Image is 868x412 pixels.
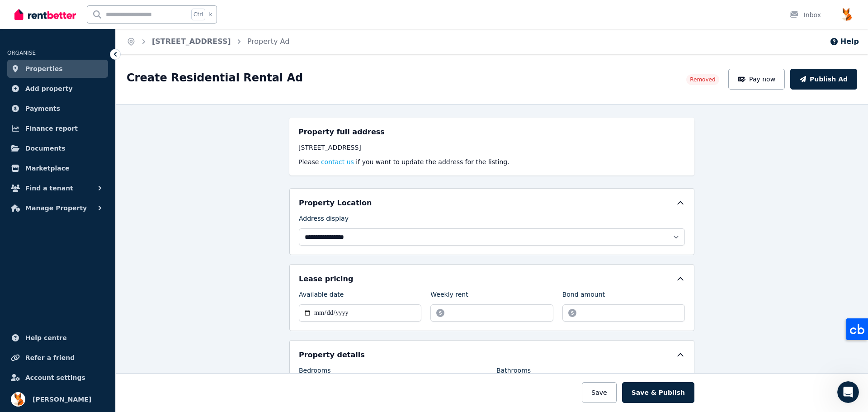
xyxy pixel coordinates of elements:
button: Save [582,382,616,403]
a: Help centre [7,329,108,347]
span: Account settings [25,372,85,383]
label: Bond amount [562,290,605,303]
div: [STREET_ADDRESS] [298,143,685,152]
span: Properties [25,63,63,74]
button: Publish Ad [790,69,857,90]
button: Manage Property [7,199,108,217]
span: Removed [690,76,715,83]
span: Marketplace [25,163,69,174]
a: Finance report [7,119,108,137]
h5: Property full address [298,127,385,137]
div: Inbox [789,10,821,19]
span: Help centre [25,332,67,343]
label: Bathrooms [496,366,531,379]
span: Finance report [25,123,78,134]
label: Address display [299,214,349,227]
img: RentBetter [14,8,76,21]
a: Properties [7,60,108,78]
nav: Breadcrumb [116,29,300,54]
button: Save & Publish [622,382,694,403]
img: Damian Fox [11,392,25,407]
span: Refer a friend [25,352,75,363]
label: Bedrooms [299,366,331,379]
a: Documents [7,139,108,157]
h1: Create Residential Rental Ad [127,71,303,85]
label: Weekly rent [430,290,468,303]
a: Account settings [7,369,108,387]
img: Damian Fox [839,7,854,22]
span: Add property [25,83,73,94]
a: [STREET_ADDRESS] [152,37,231,46]
span: [PERSON_NAME] [33,394,91,405]
span: Documents [25,143,66,154]
button: contact us [321,157,354,166]
h5: Property Location [299,198,372,208]
span: Manage Property [25,203,87,213]
iframe: Intercom live chat [837,381,859,403]
button: Help [830,36,859,47]
button: Find a tenant [7,179,108,197]
a: Add property [7,80,108,98]
span: Payments [25,103,60,114]
span: k [209,11,212,18]
h5: Lease pricing [299,274,353,284]
h5: Property details [299,350,365,360]
p: Please if you want to update the address for the listing. [298,157,685,166]
a: Property Ad [247,37,290,46]
span: Ctrl [191,9,205,20]
a: Marketplace [7,159,108,177]
label: Available date [299,290,344,303]
button: Pay now [728,69,785,90]
span: Find a tenant [25,183,73,194]
span: ORGANISE [7,50,36,56]
a: Refer a friend [7,349,108,367]
a: Payments [7,99,108,118]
